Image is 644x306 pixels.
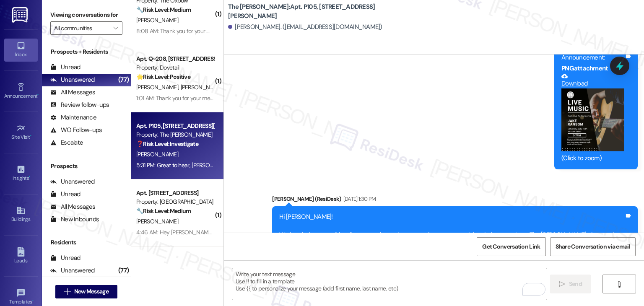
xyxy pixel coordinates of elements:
div: Property: [GEOGRAPHIC_DATA] [136,197,214,206]
div: Unanswered [50,266,95,275]
div: All Messages [50,202,95,211]
div: Unanswered [50,177,95,186]
span: • [37,92,39,98]
div: New Inbounds [50,215,99,224]
div: (77) [116,264,131,277]
b: The [PERSON_NAME]: Apt. P105, [STREET_ADDRESS][PERSON_NAME] [228,3,396,21]
div: Announcement: [561,53,624,62]
span: [PERSON_NAME] [136,16,178,24]
div: [PERSON_NAME]. ([EMAIL_ADDRESS][DOMAIN_NAME]) [228,23,382,31]
label: Viewing conversations for [50,8,122,21]
div: Unread [50,63,80,72]
a: Insights • [4,162,38,185]
span: • [32,298,34,303]
span: Get Conversation Link [482,242,540,251]
img: ResiDesk Logo [12,7,29,23]
div: Apt. Q~208, [STREET_ADDRESS][PERSON_NAME] [136,54,214,63]
button: Share Conversation via email [550,237,636,256]
textarea: To enrich screen reader interactions, please activate Accessibility in Grammarly extension settings [232,268,546,300]
div: Prospects + Residents [42,47,131,56]
div: 5:31 PM: Great to hear, [PERSON_NAME]! 😊 Glad everything was taken care of. If anything else come... [136,161,487,169]
button: Zoom image [561,88,624,151]
div: (77) [116,73,131,86]
button: Get Conversation Link [477,237,545,256]
button: Send [550,275,591,293]
a: Site Visit • [4,121,38,144]
b: PNG attachment [561,64,608,73]
div: All Messages [50,88,95,97]
span: [PERSON_NAME] [136,218,178,225]
strong: ❓ Risk Level: Investigate [136,140,198,148]
strong: 🔧 Risk Level: Medium [136,6,191,13]
i:  [113,25,118,31]
span: • [30,133,31,139]
div: Apt. P105, [STREET_ADDRESS][PERSON_NAME] [136,122,214,130]
div: Review follow-ups [50,101,109,109]
div: 4:46 AM: Hey [PERSON_NAME], we appreciate your text! We'll be back at 11AM to help you out. If th... [136,228,491,236]
a: Inbox [4,39,38,61]
div: Maintenance [50,113,96,122]
span: Send [569,280,582,288]
div: Apt. [STREET_ADDRESS] [136,189,214,197]
div: [DATE] 1:30 PM [341,194,376,203]
div: Unanswered [50,75,95,84]
input: All communities [54,21,109,35]
a: Leads [4,245,38,267]
strong: 🌟 Risk Level: Positive [136,73,190,80]
a: Buildings [4,203,38,226]
div: Prospects [42,162,131,171]
div: Unread [50,190,80,199]
div: Residents [42,238,131,247]
div: Property: Dovetail [136,63,214,72]
div: WO Follow-ups [50,126,102,135]
div: 8:08 AM: Thank you for your message. Our offices are currently closed, but we will contact you wh... [136,27,629,35]
div: (Click to zoom) [561,154,624,163]
div: Property: The [PERSON_NAME] [136,130,214,139]
span: Share Conversation via email [556,242,630,251]
div: [PERSON_NAME] (ResiDesk) [272,194,638,206]
span: [PERSON_NAME] [136,83,181,91]
a: Download [561,73,624,88]
div: 1:01 AM: Thank you for your message. Our offices are currently closed, but we will contact you wh... [136,94,625,102]
i:  [616,281,622,288]
button: New Message [55,285,117,298]
span: [PERSON_NAME] [181,83,223,91]
div: Escalate [50,138,83,147]
span: [PERSON_NAME] [136,150,178,158]
div: Unread [50,254,80,262]
span: • [29,174,30,180]
strong: 🔧 Risk Level: Medium [136,207,191,215]
span: New Message [74,287,109,296]
i:  [559,281,565,288]
i:  [64,288,70,295]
